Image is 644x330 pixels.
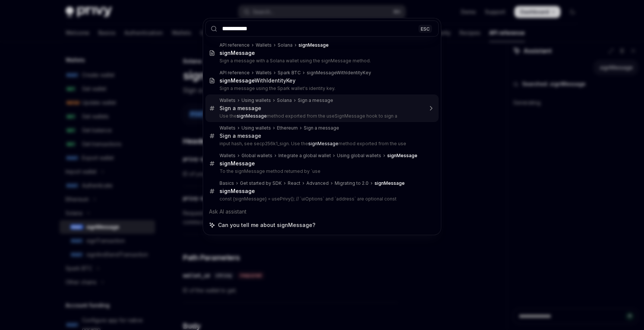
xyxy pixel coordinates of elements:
[220,160,255,166] b: signMessage
[220,77,296,84] div: WithIdentityKey
[306,180,329,186] div: Advanced
[256,42,272,48] div: Wallets
[220,133,261,139] div: Sign a message
[220,50,255,56] b: signMessage
[220,105,261,112] div: Sign a message
[375,180,405,186] b: signMessage
[335,180,369,186] div: Migrating to 2.0
[220,97,236,103] div: Wallets
[308,141,338,146] b: signMessage
[304,125,339,131] div: Sign a message
[220,58,423,64] p: Sign a message with a Solana wallet using the signMessage method.
[220,70,250,76] div: API reference
[205,205,439,218] div: Ask AI assistant
[307,70,371,76] div: signMessageWithIdentityKey
[241,153,272,159] div: Global wallets
[237,113,267,119] b: signMessage
[278,70,301,76] div: Spark BTC
[220,125,236,131] div: Wallets
[220,188,255,194] b: signMessage
[220,113,423,119] p: Use the method exported from the useSignMessage hook to sign a
[220,180,234,186] div: Basics
[298,97,333,103] div: Sign a message
[299,42,329,48] b: signMessage
[220,168,423,174] p: To the signMessage method returned by `use
[278,153,331,159] div: Integrate a global wallet
[220,141,423,147] p: input hash, see secp256k1_sign. Use the method exported from the use
[241,97,271,103] div: Using wallets
[387,153,417,158] b: signMessage
[220,77,255,84] b: signMessage
[218,221,315,229] span: Can you tell me about signMessage?
[256,70,272,76] div: Wallets
[241,125,271,131] div: Using wallets
[220,196,423,202] p: const {signMessage} = usePrivy(); // `uiOptions` and `address` are optional const
[278,42,293,48] div: Solana
[220,85,423,91] p: Sign a message using the Spark wallet's identity key.
[419,25,432,32] div: ESC
[337,153,381,159] div: Using global wallets
[220,42,250,48] div: API reference
[288,180,300,186] div: React
[277,97,292,103] div: Solana
[240,180,282,186] div: Get started by SDK
[277,125,298,131] div: Ethereum
[220,153,236,159] div: Wallets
